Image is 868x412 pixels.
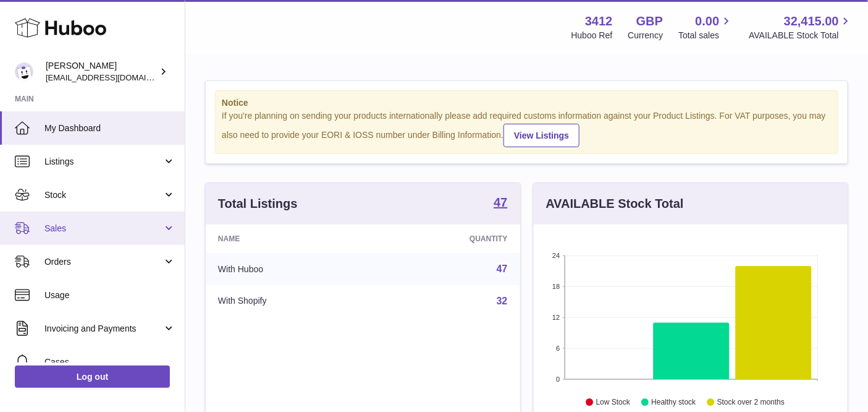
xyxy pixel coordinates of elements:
text: 12 [552,314,560,321]
text: Low Stock [596,398,630,406]
span: Total sales [678,30,733,41]
text: 18 [552,283,560,290]
th: Quantity [375,225,520,253]
strong: 47 [494,196,507,208]
a: View Listings [504,124,579,147]
div: Huboo Ref [571,30,613,41]
div: Currency [628,30,664,41]
span: Listings [44,156,162,168]
a: 47 [497,264,508,274]
div: [PERSON_NAME] [46,60,157,84]
th: Name [206,225,375,253]
span: AVAILABLE Stock Total [749,30,853,41]
span: Usage [44,290,175,301]
span: [EMAIL_ADDRESS][DOMAIN_NAME] [46,72,182,82]
td: With Shopify [206,285,375,317]
text: 24 [552,252,560,259]
span: Sales [44,223,162,234]
h3: AVAILABLE Stock Total [546,195,684,212]
span: 32,415.00 [784,13,839,30]
a: 32 [497,296,508,306]
strong: 3412 [585,13,613,30]
img: info@beeble.buzz [15,62,33,81]
span: Cases [44,356,175,368]
strong: GBP [636,13,663,30]
text: Stock over 2 months [717,398,785,406]
a: Log out [15,366,170,388]
text: Healthy stock [651,398,696,406]
text: 6 [556,345,560,352]
span: Stock [44,189,162,201]
a: 0.00 Total sales [678,13,733,41]
h3: Total Listings [218,195,298,212]
strong: Notice [222,97,832,109]
text: 0 [556,376,560,383]
td: With Huboo [206,253,375,285]
a: 32,415.00 AVAILABLE Stock Total [749,13,853,41]
span: Invoicing and Payments [44,323,162,335]
div: If you're planning on sending your products internationally please add required customs informati... [222,110,832,147]
a: 47 [494,196,507,211]
span: My Dashboard [44,122,175,134]
span: 0.00 [696,13,720,30]
span: Orders [44,256,162,268]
